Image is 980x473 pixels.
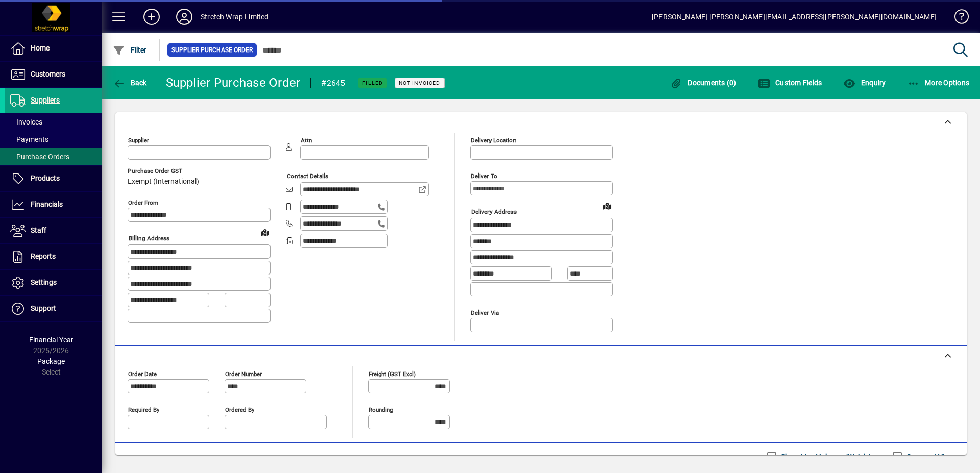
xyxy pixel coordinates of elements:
label: Compact View [904,452,954,462]
span: Support [31,304,56,312]
mat-label: Order number [225,370,262,377]
span: Payments [10,135,48,143]
label: Show Line Volumes/Weights [779,452,874,462]
span: Invoices [10,118,42,126]
button: Add [135,8,168,26]
span: Financial Year [29,336,73,344]
app-page-header-button: Back [102,73,158,92]
a: Purchase Orders [5,148,102,165]
a: Staff [5,218,102,243]
span: Filled [362,80,383,86]
span: Home [31,44,50,52]
mat-label: Order from [128,199,158,206]
span: Reports [31,252,56,260]
mat-label: Order date [128,370,157,377]
span: Staff [31,226,46,234]
mat-label: Delivery Location [471,137,516,144]
button: Documents (0) [668,73,739,92]
mat-label: Deliver To [471,172,497,180]
a: Settings [5,270,102,295]
a: Home [5,36,102,61]
div: [PERSON_NAME] [PERSON_NAME][EMAIL_ADDRESS][PERSON_NAME][DOMAIN_NAME] [652,9,937,25]
button: More Options [905,73,972,92]
span: Custom Fields [758,79,822,87]
a: Knowledge Base [947,2,967,35]
span: Settings [31,278,57,286]
span: Package [37,357,65,365]
a: Invoices [5,113,102,131]
mat-label: Attn [301,137,312,144]
span: Exempt (International) [128,178,199,186]
button: Enquiry [841,73,888,92]
a: Reports [5,244,102,269]
span: Supplier Purchase Order [171,45,253,55]
a: Customers [5,62,102,87]
span: Back [113,79,147,87]
a: View on map [257,224,273,240]
button: Custom Fields [755,73,825,92]
span: Filter [113,46,147,54]
a: Financials [5,192,102,217]
span: Suppliers [31,96,60,104]
mat-label: Supplier [128,137,149,144]
span: Not Invoiced [399,80,440,86]
div: #2645 [321,75,345,91]
button: Filter [110,41,150,59]
a: Support [5,296,102,321]
mat-label: Rounding [369,406,393,413]
mat-label: Deliver via [471,309,499,316]
a: Payments [5,131,102,148]
span: Enquiry [843,79,886,87]
div: Supplier Purchase Order [166,74,301,91]
button: Profile [168,8,201,26]
button: Back [110,73,150,92]
span: Financials [31,200,63,208]
div: Stretch Wrap Limited [201,9,269,25]
span: Purchase Order GST [128,168,199,175]
span: Purchase Orders [10,153,69,161]
span: Products [31,174,60,182]
a: Products [5,166,102,191]
span: More Options [908,79,970,87]
mat-label: Ordered by [225,406,254,413]
span: Customers [31,70,65,78]
mat-label: Required by [128,406,159,413]
a: View on map [599,197,616,214]
span: Documents (0) [670,79,737,87]
mat-label: Freight (GST excl) [369,370,416,377]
